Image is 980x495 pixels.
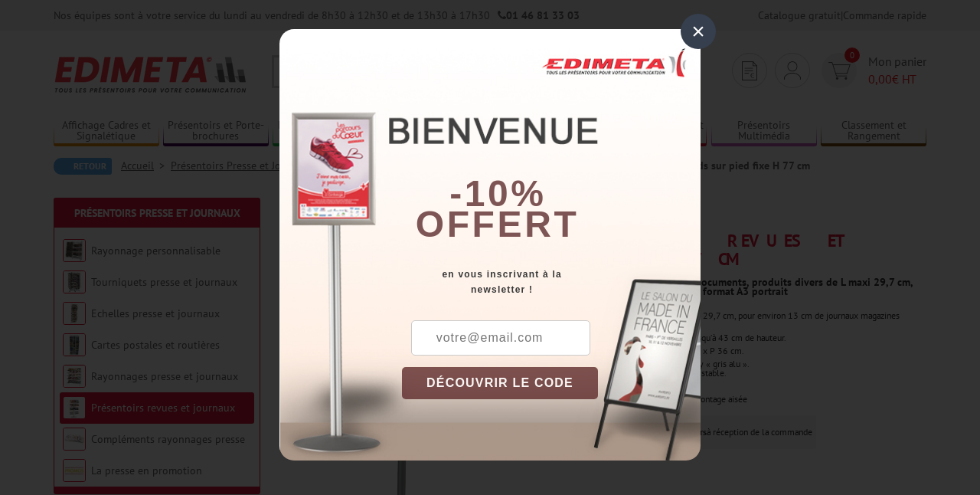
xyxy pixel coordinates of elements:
[402,267,701,297] div: en vous inscrivant à la newsletter !
[416,204,580,244] font: offert
[402,367,598,399] button: DÉCOUVRIR LE CODE
[411,320,590,356] input: votre@email.com
[449,173,546,214] b: -10%
[681,14,716,49] div: ×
